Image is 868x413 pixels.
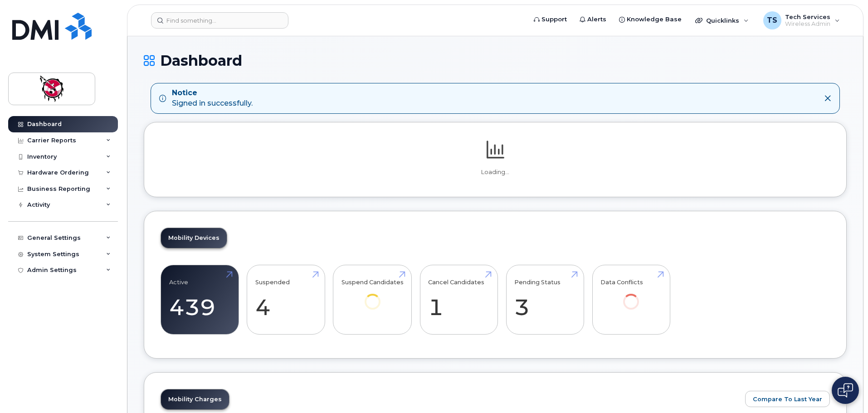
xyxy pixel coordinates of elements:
div: Signed in successfully. [172,88,253,109]
a: Pending Status 3 [514,270,575,330]
h1: Dashboard [144,53,847,68]
a: Suspended 4 [255,270,317,330]
a: Cancel Candidates 1 [428,270,489,330]
a: Data Conflicts [600,270,662,322]
img: Open chat [838,383,853,398]
button: Compare To Last Year [745,391,830,407]
a: Active 439 [169,270,230,330]
strong: Notice [172,88,253,98]
a: Suspend Candidates [341,270,404,322]
a: Mobility Charges [161,389,229,409]
span: Compare To Last Year [753,395,822,403]
p: Loading... [161,168,830,176]
a: Mobility Devices [161,228,227,248]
